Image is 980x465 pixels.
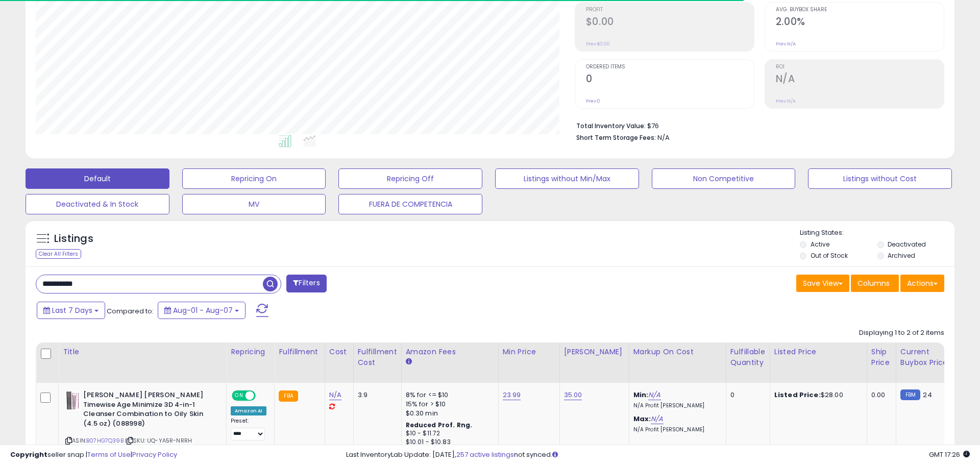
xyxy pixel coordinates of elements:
[633,426,718,433] p: N/A Profit [PERSON_NAME]
[358,347,397,368] div: Fulfillment Cost
[87,450,131,459] a: Terms of Use
[406,390,491,400] div: 8% for <= $10
[158,302,246,319] button: Aug-01 - Aug-07
[456,450,514,459] a: 257 active listings
[800,228,954,238] p: Listing States:
[503,347,555,357] div: Min Price
[811,240,829,249] label: Active
[406,400,491,409] div: 15% for > $10
[776,41,796,47] small: Prev: N/A
[633,347,722,357] div: Markup on Cost
[811,251,848,260] label: Out of Stock
[633,402,718,409] p: N/A Profit [PERSON_NAME]
[406,357,412,366] small: Amazon Fees.
[231,418,266,440] div: Preset:
[495,168,639,189] button: Listings without Min/Max
[54,232,93,246] h5: Listings
[657,133,670,142] span: N/A
[629,342,726,383] th: The percentage added to the cost of goods (COGS) that forms the calculator for Min & Max prices.
[254,391,271,400] span: OFF
[900,389,920,400] small: FBM
[586,64,754,70] span: Ordered Items
[586,73,754,87] h2: 0
[358,390,394,400] div: 3.9
[338,168,482,189] button: Repricing Off
[900,347,953,368] div: Current Buybox Price
[26,194,169,214] button: Deactivated & In Stock
[776,16,944,30] h2: 2.00%
[888,251,915,260] label: Archived
[329,390,341,400] a: N/A
[776,73,944,87] h2: N/A
[586,7,754,13] span: Profit
[586,98,600,104] small: Prev: 0
[83,390,207,431] b: [PERSON_NAME] [PERSON_NAME] Timewise Age Minimize 3D 4-in-1 Cleanser Combination to Oily Skin (4....
[132,450,177,459] a: Privacy Policy
[26,168,169,189] button: Default
[329,347,349,357] div: Cost
[346,450,970,460] div: Last InventoryLab Update: [DATE], not synced.
[406,421,473,429] b: Reduced Prof. Rng.
[648,390,660,400] a: N/A
[406,409,491,418] div: $0.30 min
[730,390,762,400] div: 0
[776,98,796,104] small: Prev: N/A
[871,347,892,368] div: Ship Price
[923,390,932,400] span: 24
[859,328,944,338] div: Displaying 1 to 2 of 2 items
[586,16,754,30] h2: $0.00
[900,275,944,292] button: Actions
[776,7,944,13] span: Avg. Buybox Share
[730,347,766,368] div: Fulfillable Quantity
[36,249,81,259] div: Clear All Filters
[652,168,796,189] button: Non Competitive
[406,347,494,357] div: Amazon Fees
[851,275,899,292] button: Columns
[774,347,863,357] div: Listed Price
[774,390,859,400] div: $28.00
[576,133,656,142] b: Short Term Storage Fees:
[182,194,326,214] button: MV
[651,414,663,424] a: N/A
[279,390,298,402] small: FBA
[286,275,326,292] button: Filters
[564,390,582,400] a: 35.00
[888,240,926,249] label: Deactivated
[37,302,105,319] button: Last 7 Days
[776,64,944,70] span: ROI
[231,347,270,357] div: Repricing
[796,275,849,292] button: Save View
[564,347,625,357] div: [PERSON_NAME]
[10,450,177,460] div: seller snap | |
[65,390,81,411] img: 31PeNzKjWWL._SL40_.jpg
[633,390,649,400] b: Min:
[576,121,646,130] b: Total Inventory Value:
[503,390,521,400] a: 23.99
[871,390,888,400] div: 0.00
[576,119,937,131] li: $76
[182,168,326,189] button: Repricing On
[857,278,890,288] span: Columns
[63,347,222,357] div: Title
[633,414,651,424] b: Max:
[929,450,970,459] span: 2025-08-16 17:26 GMT
[231,406,266,415] div: Amazon AI
[107,306,154,316] span: Compared to:
[10,450,47,459] strong: Copyright
[808,168,952,189] button: Listings without Cost
[173,305,233,315] span: Aug-01 - Aug-07
[233,391,246,400] span: ON
[279,347,320,357] div: Fulfillment
[586,41,610,47] small: Prev: $0.00
[338,194,482,214] button: FUERA DE COMPETENCIA
[52,305,92,315] span: Last 7 Days
[774,390,821,400] b: Listed Price:
[406,429,491,438] div: $10 - $11.72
